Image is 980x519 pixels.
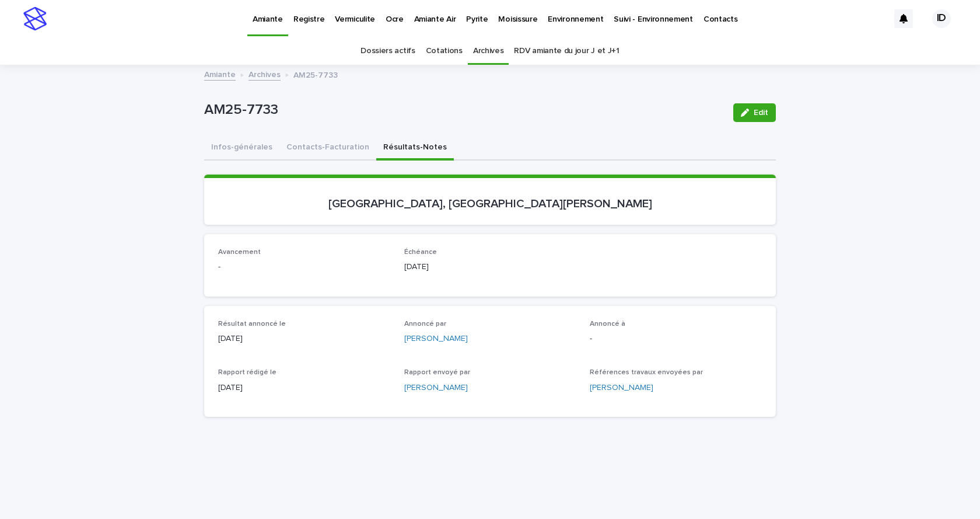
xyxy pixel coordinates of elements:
[733,103,776,122] button: Edit
[360,37,415,65] a: Dossiers actifs
[218,333,390,345] p: [DATE]
[249,67,281,81] a: Archives
[404,321,446,328] span: Annoncé par
[404,261,576,273] p: [DATE]
[218,197,762,211] p: [GEOGRAPHIC_DATA], [GEOGRAPHIC_DATA][PERSON_NAME]
[279,136,376,161] button: Contacts-Facturation
[590,369,703,376] span: Références travaux envoyées par
[218,369,276,376] span: Rapport rédigé le
[404,333,468,345] a: [PERSON_NAME]
[218,261,390,273] p: -
[932,9,951,28] div: ID
[218,321,286,328] span: Résultat annoncé le
[426,37,463,65] a: Cotations
[590,382,653,394] a: [PERSON_NAME]
[204,102,724,119] p: AM25-7733
[590,333,762,345] p: -
[293,68,338,81] p: AM25-7733
[23,7,47,30] img: stacker-logo-s-only.png
[404,369,470,376] span: Rapport envoyé par
[404,382,468,394] a: [PERSON_NAME]
[404,249,437,256] span: Échéance
[473,37,504,65] a: Archives
[218,382,390,394] p: [DATE]
[204,136,279,161] button: Infos-générales
[204,67,236,81] a: Amiante
[376,136,454,161] button: Résultats-Notes
[514,37,619,65] a: RDV amiante du jour J et J+1
[218,249,261,256] span: Avancement
[754,109,768,117] span: Edit
[590,321,625,328] span: Annoncé à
